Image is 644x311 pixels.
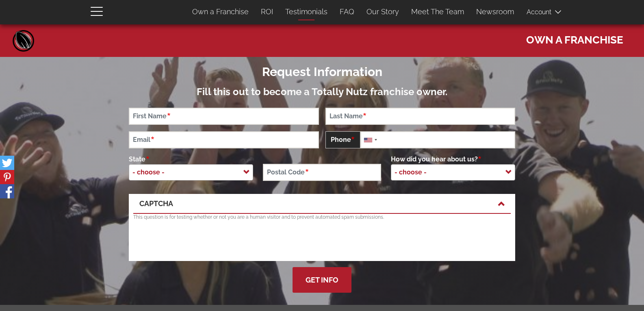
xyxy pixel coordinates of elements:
span: Phone [325,131,360,148]
span: - choose - [129,164,173,181]
input: +1 201-555-0123 [360,131,516,148]
a: CAPTCHA [139,198,505,209]
a: Meet The Team [405,3,470,20]
a: Our Story [360,3,405,20]
input: Postal Code [263,164,381,181]
h2: Request Information [129,65,515,78]
p: This question is for testing whether or not you are a human visitor and to prevent automated spam... [133,214,511,221]
iframe: reCAPTCHA [133,225,257,257]
button: Get Info [293,267,351,293]
div: United States: +1 [361,132,379,148]
span: - choose - [391,164,515,181]
span: How did you hear about us? [391,155,482,163]
a: FAQ [334,3,360,20]
a: Newsroom [470,3,520,20]
a: Own a Franchise [186,3,255,20]
span: State [129,155,150,163]
input: Email [129,131,319,148]
h3: Fill this out to become a Totally Nutz franchise owner. [129,87,515,97]
input: Last Name [325,108,516,125]
a: Home [11,28,36,53]
span: - choose - [129,164,253,181]
a: ROI [255,3,279,20]
a: Testimonials [279,3,334,20]
input: First Name [129,108,319,125]
span: Own a Franchise [526,30,623,47]
span: - choose - [391,164,435,181]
